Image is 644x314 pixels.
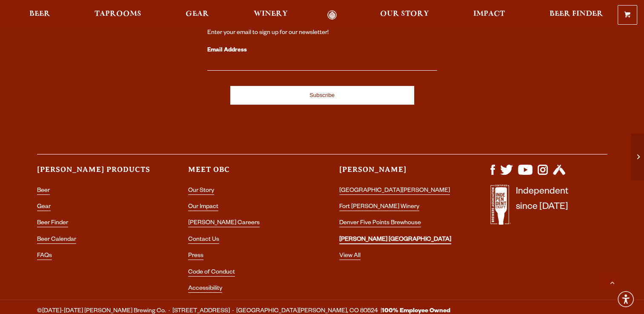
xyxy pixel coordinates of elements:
[94,11,141,17] span: Taprooms
[601,271,623,293] a: Scroll to top
[339,237,451,244] a: [PERSON_NAME] [GEOGRAPHIC_DATA]
[188,188,214,195] a: Our Story
[89,10,147,20] a: Taprooms
[188,285,222,293] a: Accessibility
[230,86,414,105] input: Subscribe
[553,171,565,177] a: Visit us on Untappd
[339,253,361,260] a: View All
[37,237,76,244] a: Beer Calendar
[339,188,450,195] a: [GEOGRAPHIC_DATA][PERSON_NAME]
[254,11,288,17] span: Winery
[188,165,305,182] h3: Meet OBC
[316,10,348,20] a: Odell Home
[339,165,456,182] h3: [PERSON_NAME]
[538,171,548,177] a: Visit us on Instagram
[516,185,568,229] p: Independent since [DATE]
[188,237,219,244] a: Contact Us
[339,220,421,227] a: Denver Five Points Brewhouse
[490,171,495,177] a: Visit us on Facebook
[188,253,203,260] a: Press
[188,220,260,227] a: [PERSON_NAME] Careers
[37,220,68,227] a: Beer Finder
[37,204,51,211] a: Gear
[29,11,50,17] span: Beer
[468,10,510,20] a: Impact
[37,253,52,260] a: FAQs
[544,10,608,20] a: Beer Finder
[375,10,435,20] a: Our Story
[473,11,505,17] span: Impact
[188,204,218,211] a: Our Impact
[616,290,635,308] div: Accessibility Menu
[207,45,437,56] label: Email Address
[188,269,235,277] a: Code of Conduct
[180,10,215,20] a: Gear
[339,204,419,211] a: Fort [PERSON_NAME] Winery
[518,171,532,177] a: Visit us on YouTube
[248,10,293,20] a: Winery
[24,10,56,20] a: Beer
[500,171,513,177] a: Visit us on X (formerly Twitter)
[37,188,50,195] a: Beer
[549,11,603,17] span: Beer Finder
[380,11,429,17] span: Our Story
[207,29,437,37] div: Enter your email to sign up for our newsletter!
[37,165,154,182] h3: [PERSON_NAME] Products
[186,11,209,17] span: Gear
